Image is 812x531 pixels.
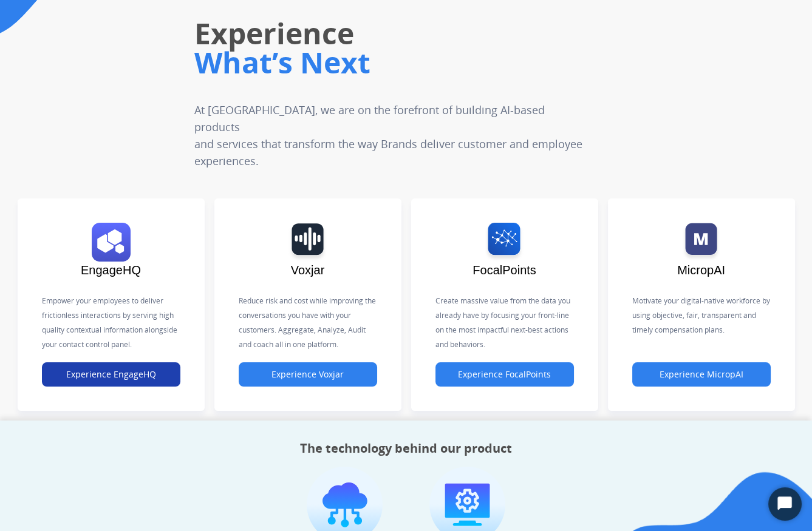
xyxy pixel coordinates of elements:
span: EngageHQ [81,263,141,277]
button: Experience EngageHQ [42,362,180,387]
img: logo [638,223,765,262]
button: Experience FocalPoints [435,362,574,387]
p: Create massive value from the data you already have by focusing your front-line on the most impac... [435,294,574,352]
span: MicropAI [677,263,725,277]
button: Experience MicropAI [632,362,771,387]
svg: Open Chat [776,495,793,512]
h1: Experience [194,14,587,53]
a: Experience Voxjar [239,370,377,380]
span: FocalPoints [473,263,536,277]
button: Start Chat [768,487,802,521]
p: At [GEOGRAPHIC_DATA], we are on the forefront of building AI-based products and services that tra... [194,101,587,169]
button: Experience Voxjar [239,362,377,387]
p: Empower your employees to deliver frictionless interactions by serving high quality contextual in... [42,294,180,352]
a: Experience EngageHQ [42,370,180,380]
span: Voxjar [291,263,325,277]
a: Experience MicropAI [632,370,771,380]
a: Experience FocalPoints [435,370,574,380]
h1: What’s Next [194,43,587,82]
img: logo [245,223,371,262]
h2: The technology behind our product [300,440,512,457]
img: logo [442,223,568,262]
p: Motivate your digital-native workforce by using objective, fair, transparent and timely compensat... [632,294,771,337]
p: Reduce risk and cost while improving the conversations you have with your customers. Aggregate, A... [239,294,377,352]
img: logo [48,223,174,262]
